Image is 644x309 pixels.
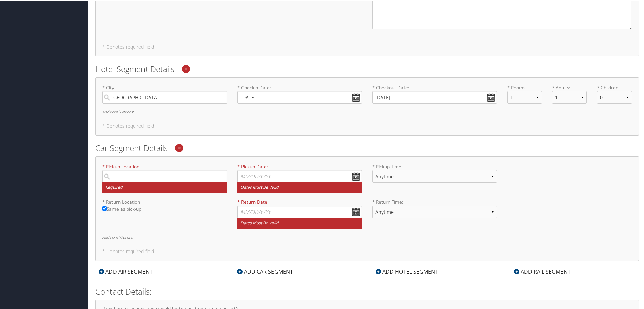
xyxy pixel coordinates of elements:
[552,84,587,90] label: * Adults:
[102,205,227,216] label: Same as pick-up
[372,198,497,223] label: * Return Time:
[95,142,639,153] h2: Car Segment Details
[372,163,497,187] label: * Pickup Time
[372,90,497,103] input: * Checkout Date:
[237,217,362,228] small: Dates must be valid
[102,163,227,193] label: * Pickup Location:
[372,205,497,218] select: * Return Time:
[102,206,107,210] input: Same as pick-up
[102,198,227,205] label: * Return Location
[95,267,156,275] div: ADD AIR SEGMENT
[237,90,362,103] input: * Checkin Date:
[372,169,497,182] select: * Pickup Time
[102,44,632,49] h5: * Denotes required field
[102,235,632,238] h6: Additional Options:
[597,84,632,90] label: * Children:
[237,198,362,228] label: * Return Date:
[237,205,362,218] input: * Return Date:Dates must be valid
[372,84,497,103] label: * Checkout Date:
[511,267,574,275] div: ADD RAIL SEGMENT
[95,63,639,74] h2: Hotel Segment Details
[237,182,362,193] small: Dates must be valid
[234,267,296,275] div: ADD CAR SEGMENT
[372,267,442,275] div: ADD HOTEL SEGMENT
[95,285,639,297] h2: Contact Details:
[102,248,632,253] h5: * Denotes required field
[237,169,362,182] input: * Pickup Date:Dates must be valid
[102,84,227,103] label: * City
[507,84,542,90] label: * Rooms:
[102,182,227,193] small: Required
[102,109,632,113] h6: Additional Options:
[237,163,362,193] label: * Pickup Date:
[102,123,632,128] h5: * Denotes required field
[237,84,362,103] label: * Checkin Date:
